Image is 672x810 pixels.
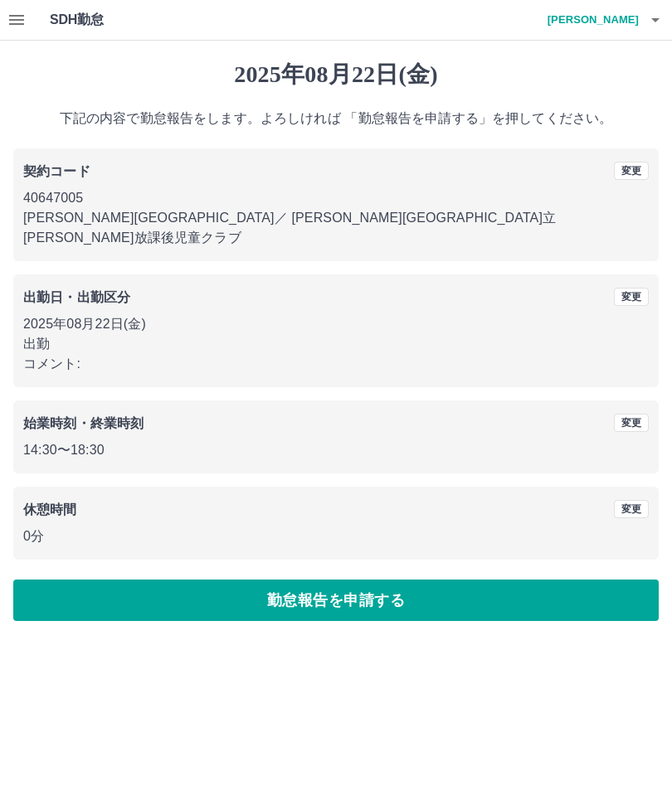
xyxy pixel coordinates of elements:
button: 変更 [614,288,649,306]
b: 出勤日・出勤区分 [23,290,130,304]
p: [PERSON_NAME][GEOGRAPHIC_DATA] ／ [PERSON_NAME][GEOGRAPHIC_DATA]立[PERSON_NAME]放課後児童クラブ [23,208,649,248]
button: 変更 [614,162,649,180]
button: 変更 [614,500,649,518]
p: コメント: [23,354,649,374]
button: 変更 [614,414,649,432]
p: 下記の内容で勤怠報告をします。よろしければ 「勤怠報告を申請する」を押してください。 [13,109,659,129]
p: 2025年08月22日(金) [23,314,649,334]
p: 14:30 〜 18:30 [23,440,649,460]
b: 始業時刻・終業時刻 [23,416,144,430]
p: 0分 [23,526,649,546]
b: 休憩時間 [23,502,77,517]
p: 40647005 [23,188,649,208]
button: 勤怠報告を申請する [13,580,659,621]
b: 契約コード [23,164,90,178]
p: 出勤 [23,334,649,354]
h1: 2025年08月22日(金) [13,61,659,89]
